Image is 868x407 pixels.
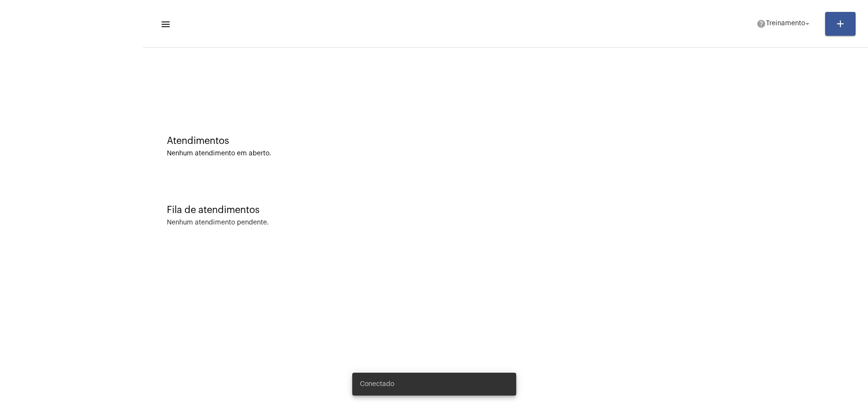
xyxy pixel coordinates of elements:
div: Atendimentos [167,136,844,146]
span: Treinamento [766,20,805,27]
mat-icon: add [835,18,846,30]
mat-icon: sidenav icon [160,19,170,30]
mat-icon: arrow_drop_down [803,20,812,28]
span: Conectado [360,379,394,389]
div: Fila de atendimentos [167,205,844,215]
button: Treinamento [751,14,817,33]
mat-icon: help [756,19,766,29]
div: Nenhum atendimento em aberto. [167,150,844,157]
div: Nenhum atendimento pendente. [167,219,269,226]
